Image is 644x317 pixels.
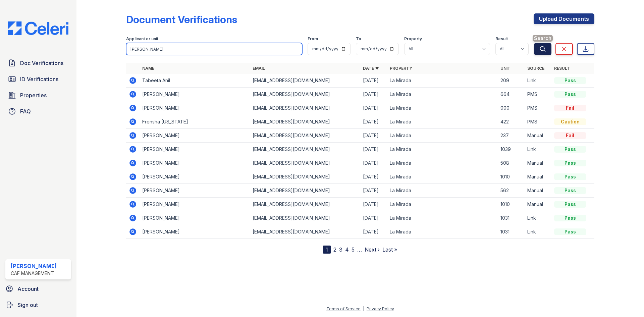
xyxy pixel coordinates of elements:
[554,132,586,139] div: Fail
[525,225,551,239] td: Link
[360,211,387,225] td: [DATE]
[498,143,525,156] td: 1039
[3,21,74,35] img: CE_Logo_Blue-a8612792a0a2168367f1c8372b55b34899dd931a85d93a1a3d3e32e68fde9ad4.png
[534,13,594,24] a: Upload Documents
[250,170,360,184] td: [EMAIL_ADDRESS][DOMAIN_NAME]
[326,306,361,311] a: Terms of Service
[498,211,525,225] td: 1031
[126,43,302,55] input: Search by name, email, or unit number
[387,211,497,225] td: La Mirada
[333,246,336,253] a: 2
[20,59,63,67] span: Doc Verifications
[554,66,570,71] a: Result
[250,88,360,101] td: [EMAIL_ADDRESS][DOMAIN_NAME]
[17,285,39,293] span: Account
[365,246,380,253] a: Next ›
[360,170,387,184] td: [DATE]
[5,72,71,86] a: ID Verifications
[140,170,250,184] td: [PERSON_NAME]
[390,66,412,71] a: Property
[356,36,361,42] label: To
[382,246,397,253] a: Last »
[360,129,387,143] td: [DATE]
[140,129,250,143] td: [PERSON_NAME]
[554,215,586,221] div: Pass
[533,35,553,42] span: Search
[554,105,586,111] div: Fail
[352,246,355,253] a: 5
[360,156,387,170] td: [DATE]
[554,91,586,98] div: Pass
[3,282,74,296] a: Account
[554,173,586,180] div: Pass
[367,306,394,311] a: Privacy Policy
[387,129,497,143] td: La Mirada
[498,74,525,88] td: 209
[525,156,551,170] td: Manual
[360,198,387,211] td: [DATE]
[11,262,57,270] div: [PERSON_NAME]
[534,43,551,55] button: Search
[20,91,47,99] span: Properties
[3,298,74,312] a: Sign out
[525,115,551,129] td: PMS
[250,225,360,239] td: [EMAIL_ADDRESS][DOMAIN_NAME]
[140,184,250,198] td: [PERSON_NAME]
[140,211,250,225] td: [PERSON_NAME]
[404,36,422,42] label: Property
[5,56,71,70] a: Doc Verifications
[20,107,31,115] span: FAQ
[498,88,525,101] td: 664
[250,115,360,129] td: [EMAIL_ADDRESS][DOMAIN_NAME]
[554,201,586,208] div: Pass
[360,101,387,115] td: [DATE]
[250,143,360,156] td: [EMAIL_ADDRESS][DOMAIN_NAME]
[525,170,551,184] td: Manual
[253,66,265,71] a: Email
[498,115,525,129] td: 422
[339,246,342,253] a: 3
[498,129,525,143] td: 237
[126,36,158,42] label: Applicant or unit
[142,66,154,71] a: Name
[525,74,551,88] td: Link
[345,246,349,253] a: 4
[525,88,551,101] td: PMS
[554,146,586,153] div: Pass
[360,143,387,156] td: [DATE]
[360,74,387,88] td: [DATE]
[140,198,250,211] td: [PERSON_NAME]
[363,66,379,71] a: Date ▼
[5,105,71,118] a: FAQ
[363,306,364,311] div: |
[498,101,525,115] td: 000
[495,36,508,42] label: Result
[525,198,551,211] td: Manual
[554,77,586,84] div: Pass
[17,301,38,309] span: Sign out
[140,225,250,239] td: [PERSON_NAME]
[250,211,360,225] td: [EMAIL_ADDRESS][DOMAIN_NAME]
[140,101,250,115] td: [PERSON_NAME]
[250,184,360,198] td: [EMAIL_ADDRESS][DOMAIN_NAME]
[387,74,497,88] td: La Mirada
[250,101,360,115] td: [EMAIL_ADDRESS][DOMAIN_NAME]
[11,270,57,277] div: CAF Management
[357,246,362,254] span: …
[554,118,586,125] div: Caution
[525,101,551,115] td: PMS
[126,13,237,25] div: Document Verifications
[500,66,511,71] a: Unit
[250,156,360,170] td: [EMAIL_ADDRESS][DOMAIN_NAME]
[554,160,586,166] div: Pass
[360,225,387,239] td: [DATE]
[498,156,525,170] td: 508
[140,143,250,156] td: [PERSON_NAME]
[387,198,497,211] td: La Mirada
[20,75,58,83] span: ID Verifications
[498,170,525,184] td: 1010
[387,170,497,184] td: La Mirada
[525,129,551,143] td: Manual
[308,36,318,42] label: From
